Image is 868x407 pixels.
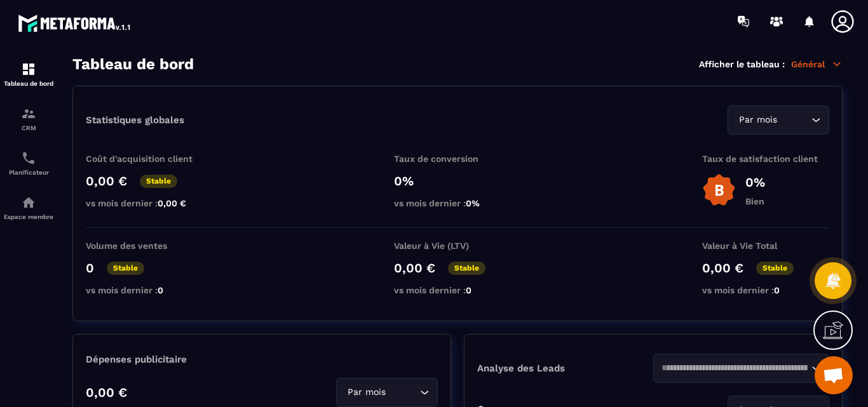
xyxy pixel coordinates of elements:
p: Bien [745,196,765,206]
p: 0,00 € [86,173,127,189]
p: Statistiques globales [86,114,184,126]
p: vs mois dernier : [702,285,829,295]
a: Ouvrir le chat [815,356,853,394]
span: 0 [158,285,163,295]
p: 0 [86,260,94,276]
img: b-badge-o.b3b20ee6.svg [702,173,736,207]
p: Analyse des Leads [477,363,653,374]
img: scheduler [21,150,36,166]
p: Taux de conversion [394,154,521,164]
img: automations [21,195,36,210]
p: Coût d'acquisition client [86,154,213,164]
p: 0,00 € [394,260,435,276]
img: formation [21,62,36,77]
p: Stable [140,175,177,188]
p: Espace membre [3,213,54,220]
span: 0% [466,198,480,208]
img: formation [21,106,36,121]
p: 0% [745,175,765,190]
p: vs mois dernier : [86,198,213,208]
p: Tableau de bord [3,80,54,87]
span: Par mois [344,385,388,399]
p: Planificateur [3,169,54,176]
p: 0% [394,173,521,189]
p: Valeur à Vie Total [702,241,829,251]
p: Taux de satisfaction client [702,154,829,164]
img: logo [18,11,132,34]
a: schedulerschedulerPlanificateur [3,141,54,185]
a: formationformationTableau de bord [3,52,54,97]
p: Volume des ventes [86,241,213,251]
p: vs mois dernier : [86,285,213,295]
input: Search for option [388,385,417,399]
p: 0,00 € [702,260,743,276]
input: Search for option [780,113,808,127]
div: Search for option [336,378,438,407]
p: vs mois dernier : [394,198,521,208]
p: Stable [107,262,144,275]
span: Par mois [736,113,780,127]
p: vs mois dernier : [394,285,521,295]
div: Search for option [653,354,829,383]
p: Stable [448,262,485,275]
p: Général [791,58,843,70]
h3: Tableau de bord [72,55,194,73]
div: Search for option [728,105,829,135]
span: 0 [774,285,780,295]
p: Afficher le tableau : [699,59,785,69]
p: CRM [3,124,54,131]
p: 0,00 € [86,385,127,400]
a: formationformationCRM [3,97,54,141]
span: 0 [466,285,471,295]
p: Valeur à Vie (LTV) [394,241,521,251]
p: Stable [756,262,794,275]
a: automationsautomationsEspace membre [3,185,54,230]
p: Dépenses publicitaire [86,354,438,365]
input: Search for option [661,361,808,375]
span: 0,00 € [158,198,186,208]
